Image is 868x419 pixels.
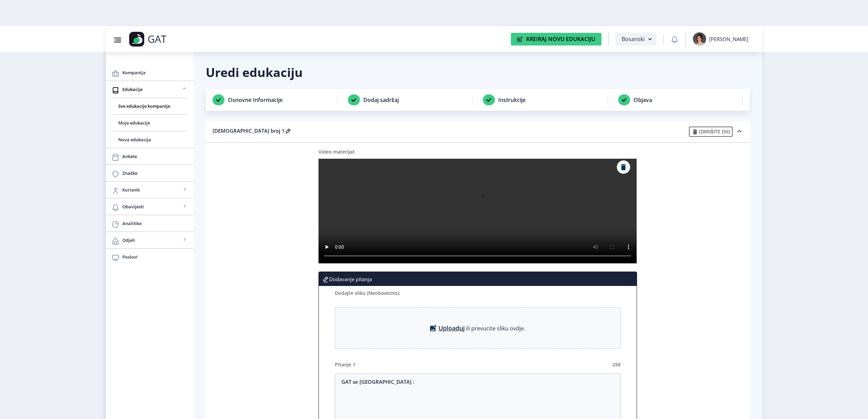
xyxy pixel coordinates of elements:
h1: Uredi edukaciju [206,64,750,81]
img: gray-trash-icon.svg [693,129,697,134]
img: checkmark.svg [213,94,225,105]
a: Moje edukacije [113,115,187,131]
label: 250 [612,361,621,368]
img: upload-img-icon.svg [430,325,437,331]
span: Ankete [122,152,188,160]
a: Obavijesti [106,198,193,215]
span: Osnovne Informacije [228,96,283,103]
span: Obavijesti [122,202,181,211]
p: GAT [148,36,166,42]
span: Korisnik [122,186,181,194]
span: [DEMOGRAPHIC_DATA] broj 1 [213,127,291,134]
span: Poslovi [122,253,188,261]
img: checkmark.svg [348,94,360,105]
span: Analitike [122,219,188,227]
div: [PERSON_NAME] [709,36,748,42]
span: Video materijal: [318,148,355,155]
a: Kompanija [106,64,193,81]
span: Odjeli [122,236,181,244]
img: checkmark.svg [618,94,630,105]
img: create-new-education-icon.svg [517,36,523,42]
span: Nova edukacija [118,135,181,144]
span: Značke [122,169,188,177]
span: Moje edukacije [118,119,181,127]
button: Izbrišite dio [689,127,733,137]
span: ili prevucite sliku ovdje. [466,325,525,332]
img: checkmark.svg [483,94,495,105]
label: Pitanje 1 [335,361,355,368]
span: Kompanija [122,68,188,77]
a: Analitike [106,215,193,232]
span: Edukacije [122,85,181,93]
a: Uploaduj [438,325,465,331]
a: Poslovi [106,249,193,265]
button: Bosanski [615,32,656,45]
img: trash-icon.svg [621,164,626,170]
span: Instrukcije [498,96,526,103]
button: Kreiraj Novu Edukaciju [511,33,601,45]
span: Objava [634,96,652,103]
label: Dodajte sliku (Neobavezno): [335,290,400,297]
span: Dodavanje pitanja [322,276,372,283]
a: Nova edukacija [113,131,187,148]
a: Odjeli [106,232,193,248]
span: Sve edukacije kompanije [118,102,181,110]
a: Ankete [106,148,193,165]
a: Sve edukacije kompanije [113,98,187,114]
a: GAT [129,32,210,47]
a: Značke [106,165,193,181]
a: Edukacije [106,81,193,97]
span: Dodaj sadržaj [363,96,399,103]
a: Korisnik [106,182,193,198]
